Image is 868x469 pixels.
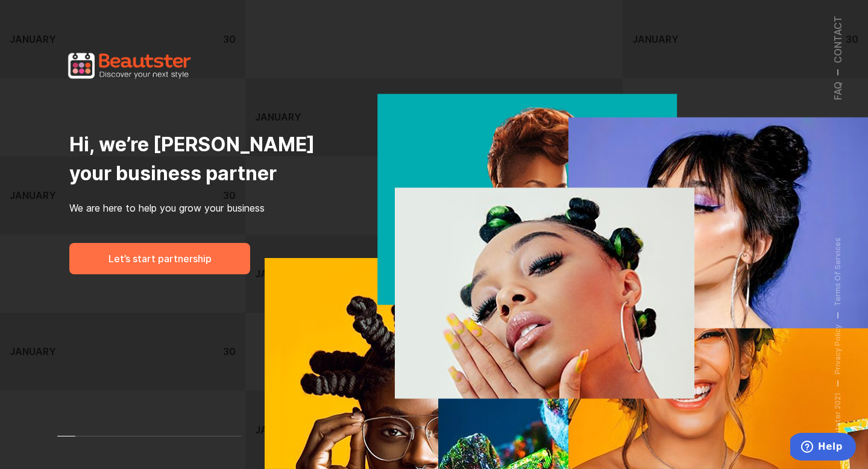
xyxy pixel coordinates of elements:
[69,243,250,274] a: Let’s start partnership
[790,433,856,463] iframe: Opens a widget where you can chat to one of our agents
[826,231,849,312] a: Terms Of Services
[69,201,315,215] p: We are here to help you grow your business
[825,75,851,106] a: FAQ
[825,10,851,69] a: CONTACT
[826,386,849,455] a: Beautster 2021
[826,318,849,380] a: Privacy Policy
[69,130,315,188] h1: Hi, we’re [PERSON_NAME] your business partner
[61,33,198,99] img: Beautster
